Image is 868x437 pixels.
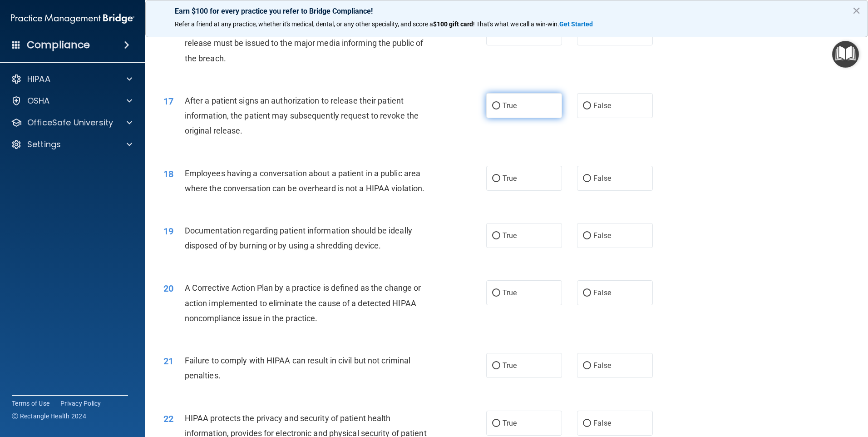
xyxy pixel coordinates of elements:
input: True [492,233,500,239]
span: Refer a friend at any practice, whether it's medical, dental, or any other speciality, and score a [175,20,433,28]
input: False [583,233,591,239]
span: False [593,101,611,110]
h4: Compliance [27,39,90,51]
span: ! That's what we call a win-win. [473,20,559,28]
span: Documentation regarding patient information should be ideally disposed of by burning or by using ... [185,226,412,250]
span: True [503,101,517,110]
a: HIPAA [11,74,132,84]
a: Get Started [559,20,594,28]
input: True [492,290,500,297]
span: 18 [163,169,173,179]
a: OSHA [11,95,132,106]
span: 19 [163,226,173,237]
span: A Corrective Action Plan by a practice is defined as the change or action implemented to eliminat... [185,283,421,323]
span: False [593,361,611,370]
p: HIPAA [27,74,50,84]
span: Failure to comply with HIPAA can result in civil but not criminal penalties. [185,356,411,380]
span: If a breach of PHI involves more than 500 patient(s), a press release must be issued to the major... [185,23,424,63]
span: After a patient signs an authorization to release their patient information, the patient may subs... [185,96,419,135]
input: False [583,420,591,427]
input: True [492,103,500,109]
img: PMB logo [11,10,134,28]
input: False [583,103,591,109]
p: Earn $100 for every practice you refer to Bridge Compliance! [175,7,838,15]
p: Settings [27,139,61,150]
a: Privacy Policy [60,399,101,408]
span: False [593,288,611,297]
strong: $100 gift card [433,20,473,28]
span: True [503,231,517,240]
span: True [503,361,517,370]
span: True [503,419,517,427]
p: OfficeSafe University [27,117,113,128]
button: Close [852,3,861,18]
input: True [492,420,500,427]
span: False [593,231,611,240]
input: False [583,175,591,182]
span: 22 [163,413,173,424]
a: OfficeSafe University [11,117,132,128]
span: 20 [163,283,173,294]
span: 21 [163,356,173,367]
input: False [583,290,591,297]
input: False [583,363,591,369]
input: True [492,175,500,182]
span: 17 [163,96,173,107]
span: Employees having a conversation about a patient in a public area where the conversation can be ov... [185,169,425,193]
a: Settings [11,139,132,150]
p: OSHA [27,95,50,106]
span: True [503,174,517,183]
span: False [593,174,611,183]
input: True [492,363,500,369]
span: Ⓒ Rectangle Health 2024 [12,412,86,421]
span: False [593,419,611,427]
a: Terms of Use [12,399,49,408]
strong: Get Started [559,20,593,28]
button: Open Resource Center [832,41,859,68]
span: True [503,288,517,297]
